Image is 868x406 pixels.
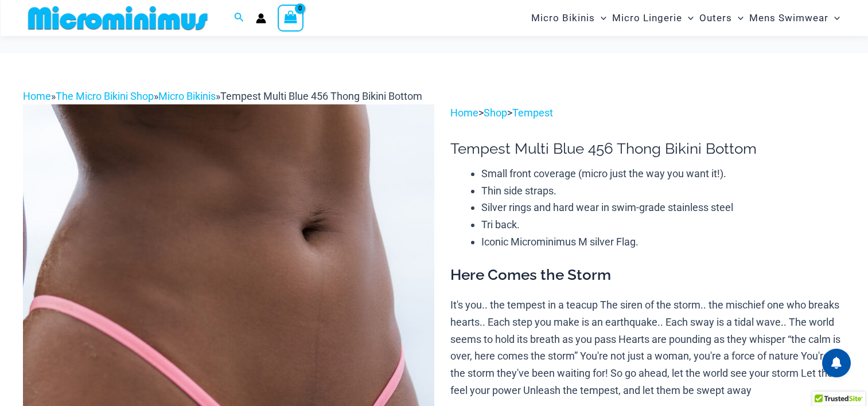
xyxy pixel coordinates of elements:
[450,296,845,399] p: It's you.. the tempest in a teacup The siren of the storm.. the mischief one who breaks hearts.. ...
[682,3,694,33] span: Menu Toggle
[24,5,212,31] img: MM SHOP LOGO FLAT
[481,199,845,216] li: Silver rings and hard wear in swim-grade stainless steel
[23,90,51,102] a: Home
[484,107,507,119] a: Shop
[699,3,732,33] span: Outers
[696,3,746,33] a: OutersMenu ToggleMenu Toggle
[450,107,478,119] a: Home
[609,3,696,33] a: Micro LingerieMenu ToggleMenu Toggle
[528,3,609,33] a: Micro BikinisMenu ToggleMenu Toggle
[527,2,845,34] nav: Site Navigation
[512,107,553,119] a: Tempest
[450,266,845,285] h3: Here Comes the Storm
[746,3,843,33] a: Mens SwimwearMenu ToggleMenu Toggle
[481,182,845,200] li: Thin side straps.
[278,5,304,31] a: View Shopping Cart, empty
[531,3,595,33] span: Micro Bikinis
[828,3,840,33] span: Menu Toggle
[450,140,845,158] h1: Tempest Multi Blue 456 Thong Bikini Bottom
[234,11,244,25] a: Search icon link
[220,90,422,102] span: Tempest Multi Blue 456 Thong Bikini Bottom
[450,104,845,122] p: > >
[256,13,266,24] a: Account icon link
[158,90,216,102] a: Micro Bikinis
[23,90,422,102] span: » » »
[595,3,606,33] span: Menu Toggle
[732,3,744,33] span: Menu Toggle
[749,3,828,33] span: Mens Swimwear
[481,233,845,251] li: Iconic Microminimus M silver Flag.
[481,165,845,182] li: Small front coverage (micro just the way you want it!).
[56,90,154,102] a: The Micro Bikini Shop
[612,3,682,33] span: Micro Lingerie
[481,216,845,233] li: Tri back.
